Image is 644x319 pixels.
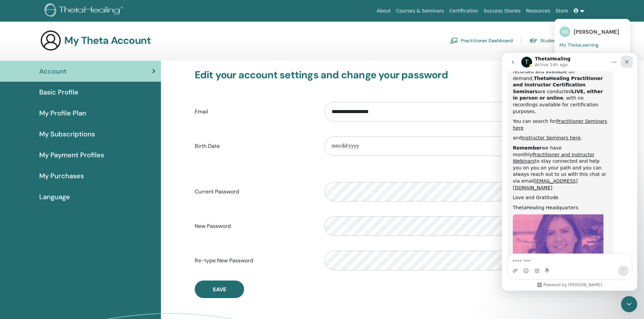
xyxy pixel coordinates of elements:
[621,296,637,312] iframe: Intercom live chat
[11,141,105,148] div: Love and Gratitude
[559,39,625,50] a: My ThetaLearning
[39,87,78,97] span: Basic Profile
[39,66,67,76] span: Account
[116,212,127,223] button: Send a message…
[11,82,105,88] div: and .
[39,171,84,181] span: My Purchases
[11,99,93,111] a: Practitioner and Instructor Webinars
[11,152,105,158] div: ThetaHealing Headquarters
[64,34,151,47] h3: My Theta Account
[529,35,584,46] a: Student Dashboard
[190,140,319,153] label: Birth Date
[11,65,105,78] div: You can search for
[6,201,129,212] textarea: Message…
[447,5,481,17] a: Certification
[450,35,513,46] a: Practitioner Dashboard
[213,286,226,293] span: Save
[11,23,101,41] b: ThetaHealing Practitioner and Instructor Certification Seminars
[450,37,458,44] img: chalkboard-teacher.svg
[190,220,319,233] label: New Password
[374,5,393,17] a: About
[559,42,599,48] span: My ThetaLearning
[190,254,319,267] label: Re-type New Password
[43,215,48,220] button: Start recording
[195,69,574,81] h3: Edit your account settings and change your password
[11,92,105,138] div: we have monthly to stay connected and help you on you on your path and you can always reach out t...
[195,281,244,298] button: Save
[559,24,625,39] a: AS[PERSON_NAME]
[523,5,553,17] a: Resources
[574,28,619,35] span: [PERSON_NAME]
[39,108,86,118] span: My Profile Plan
[21,215,27,220] button: Emoji picker
[32,215,38,220] button: Gif picker
[559,26,570,37] span: AS
[11,92,40,98] b: Remember
[190,185,319,198] label: Current Password
[45,3,125,19] img: logo.png
[11,65,105,78] a: Practitioner Seminars here
[529,38,538,44] img: graduation-cap.svg
[10,215,16,220] button: Upload attachment
[39,150,104,160] span: My Payment Profiles
[481,5,523,17] a: Success Stories
[11,125,76,137] a: [EMAIL_ADDRESS][DOMAIN_NAME]
[190,105,319,118] label: Email
[40,30,62,51] img: generic-user-icon.jpg
[39,129,95,139] span: My Subscriptions
[559,50,625,61] a: My ThetaHealers
[553,5,571,17] a: Store
[39,192,70,202] span: Language
[393,5,447,17] a: Courses & Seminars
[502,53,637,291] iframe: Intercom live chat
[11,9,105,62] div: While Enhancement Seminars are recorded and available on demand, are conducted , with no recordin...
[20,82,78,87] a: Instructor Seminars here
